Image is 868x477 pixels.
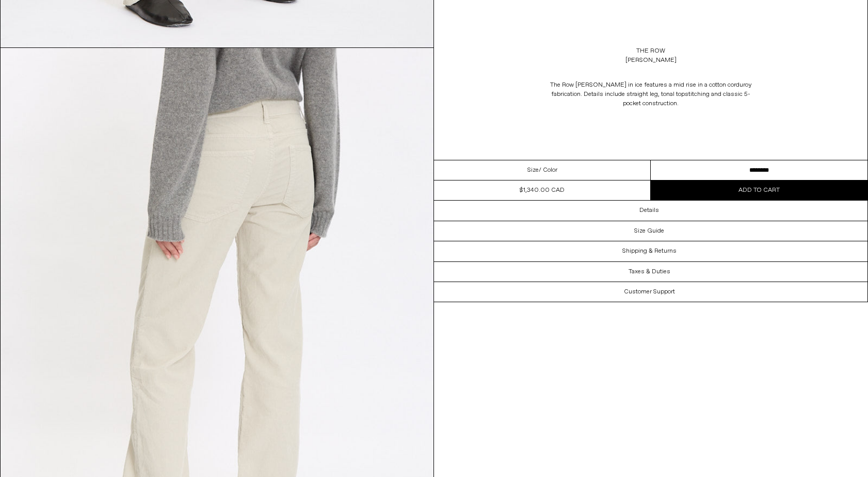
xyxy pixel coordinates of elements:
p: The Row [PERSON_NAME] in ice features a mid rise in a cotton corduroy fabrication. Details includ... [548,75,754,113]
a: The Row [636,46,665,56]
h3: Details [639,207,659,214]
div: $1,340.00 CAD [520,186,565,195]
span: Add to cart [738,186,780,194]
h3: Size Guide [634,227,664,235]
span: Size [527,166,539,175]
h3: Customer Support [624,288,675,295]
h3: Shipping & Returns [622,248,677,255]
div: [PERSON_NAME] [625,56,677,65]
button: Add to cart [651,180,867,200]
h3: Taxes & Duties [629,268,670,275]
span: / Color [539,166,557,175]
